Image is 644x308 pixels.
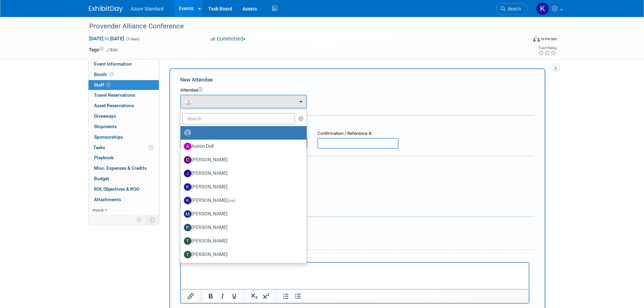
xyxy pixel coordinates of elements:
[496,3,527,15] a: Search
[106,48,118,52] a: Edit
[89,70,159,80] a: Booth
[184,224,191,231] img: P.jpg
[89,174,159,184] a: Budget
[89,184,159,194] a: ROI, Objectives & ROO
[280,291,292,301] button: Numbered list
[103,36,110,41] span: to
[184,168,300,179] label: [PERSON_NAME]
[94,103,134,108] span: Asset Reservations
[180,221,534,228] div: Misc. Attachments & Notes
[184,182,300,192] label: [PERSON_NAME]
[89,111,159,121] a: Giveaways
[184,156,191,164] img: D.jpg
[184,183,191,191] img: K.jpg
[94,113,116,119] span: Giveaways
[89,195,159,205] a: Attachments
[180,87,534,94] div: Attendee
[184,129,191,137] img: Unassigned-User-Icon.png
[185,291,196,301] button: Insert/edit link
[180,120,534,127] div: Registration / Ticket Info (optional)
[125,37,140,41] span: (3 days)
[89,90,159,100] a: Travel Reservations
[180,161,534,168] div: Cost:
[89,6,123,13] img: ExhibitDay
[94,134,123,140] span: Sponsorships
[182,113,295,124] input: Search
[94,82,111,88] span: Staff
[89,101,159,111] a: Asset Reservations
[89,153,159,163] a: Playbook
[93,207,103,213] span: more
[131,6,164,11] span: Azure Standard
[184,143,191,150] img: A.jpg
[89,163,159,173] a: Misc. Expenses & Credits
[180,255,529,261] div: Notes
[184,209,300,219] label: [PERSON_NAME]
[228,198,236,203] span: (me)
[94,155,114,160] span: Playbook
[89,35,124,42] span: [DATE] [DATE]
[487,35,557,45] div: Event Format
[538,46,556,50] div: Event Rating
[536,2,549,15] img: Karlee Henderson
[94,186,139,192] span: ROI, Objectives & ROO
[184,210,191,218] img: M.jpg
[541,37,557,42] div: In-Person
[217,291,228,301] button: Italic
[184,141,300,152] label: Austin Doll
[184,155,300,165] label: [PERSON_NAME]
[260,291,272,301] button: Superscript
[145,215,159,224] td: Toggle Event Tabs
[94,72,115,77] span: Booth
[184,251,191,258] img: T.jpg
[89,46,118,53] td: Tags
[292,291,304,301] button: Bullet list
[89,59,159,69] a: Event Information
[89,122,159,132] a: Shipments
[184,237,191,245] img: T.jpg
[208,35,248,43] button: Committed
[94,61,132,67] span: Event Information
[184,249,300,260] label: [PERSON_NAME]
[89,80,159,90] a: Staff2
[109,72,115,77] span: Booth not reserved yet
[94,92,135,98] span: Travel Reservations
[505,6,521,11] span: Search
[93,145,105,150] span: Tasks
[184,195,300,206] label: [PERSON_NAME]
[94,197,121,202] span: Attachments
[181,263,529,289] iframe: Rich Text Area
[317,131,399,137] div: Confirmation / Reference #:
[205,291,216,301] button: Bold
[106,82,111,87] span: 2
[134,215,145,224] td: Personalize Event Tab Strip
[248,291,260,301] button: Subscript
[94,176,109,181] span: Budget
[89,132,159,142] a: Sponsorships
[89,143,159,153] a: Tasks
[180,76,534,84] div: New Attendee
[94,124,117,129] span: Shipments
[89,205,159,215] a: more
[87,20,517,32] div: Provender Alliance Conference
[533,36,540,42] img: Format-Inperson.png
[229,291,240,301] button: Underline
[184,197,191,204] img: K.jpg
[184,236,300,246] label: [PERSON_NAME]
[184,170,191,177] img: J.jpg
[94,165,147,171] span: Misc. Expenses & Credits
[184,222,300,233] label: [PERSON_NAME]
